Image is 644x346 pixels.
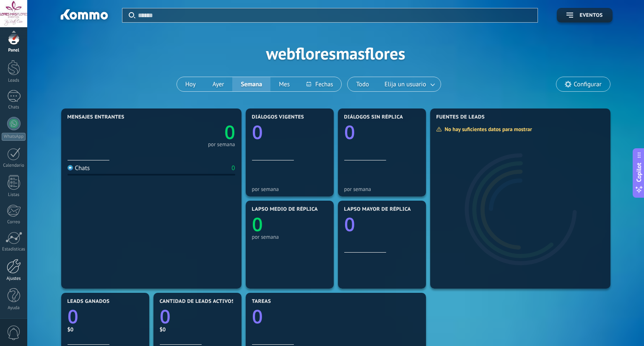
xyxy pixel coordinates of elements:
[2,305,26,311] div: Ayuda
[377,77,441,91] button: Elija un usuario
[232,77,270,91] button: Semana
[270,77,298,91] button: Mes
[2,48,26,53] div: Panel
[436,114,485,120] span: Fuentes de leads
[68,304,143,329] a: 0
[231,164,235,172] div: 0
[224,119,235,145] text: 0
[208,142,235,147] div: por semana
[383,79,428,90] span: Elija un usuario
[252,304,263,329] text: 0
[344,119,355,145] text: 0
[2,78,26,83] div: Leads
[344,212,355,237] text: 0
[252,207,318,212] span: Lapso medio de réplica
[252,186,327,192] div: por semana
[2,219,26,225] div: Correo
[252,119,263,145] text: 0
[68,304,78,329] text: 0
[204,77,233,91] button: Ayer
[557,8,612,23] button: Eventos
[579,13,602,18] span: Eventos
[68,165,73,170] img: Chats
[68,326,143,333] div: $0
[160,299,235,305] span: Cantidad de leads activos
[252,212,263,237] text: 0
[2,247,26,252] div: Estadísticas
[68,164,90,172] div: Chats
[68,114,125,120] span: Mensajes entrantes
[344,114,403,120] span: Diálogos sin réplica
[2,276,26,281] div: Ajustes
[2,163,26,168] div: Calendario
[177,77,204,91] button: Hoy
[252,304,420,329] a: 0
[252,114,304,120] span: Diálogos vigentes
[160,304,235,329] a: 0
[344,207,411,212] span: Lapso mayor de réplica
[160,304,171,329] text: 0
[436,126,538,133] div: No hay suficientes datos para mostrar
[348,77,377,91] button: Todo
[344,186,420,192] div: por semana
[151,119,235,145] a: 0
[2,105,26,110] div: Chats
[2,192,26,198] div: Listas
[160,326,235,333] div: $0
[635,163,643,182] span: Copilot
[2,133,26,141] div: WhatsApp
[252,299,271,305] span: Tareas
[252,234,327,240] div: por semana
[68,299,110,305] span: Leads ganados
[574,81,601,88] span: Configurar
